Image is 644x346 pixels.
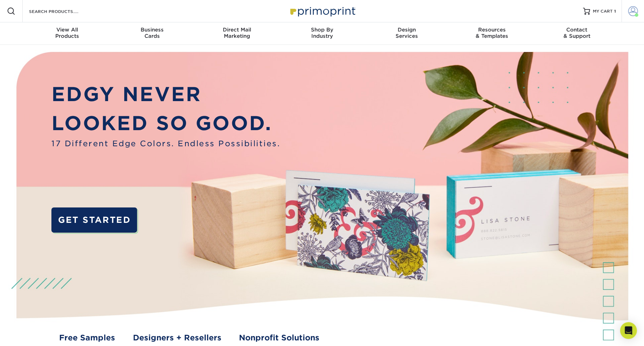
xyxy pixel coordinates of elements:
p: LOOKED SO GOOD. [51,109,280,138]
span: View All [25,27,110,33]
div: Products [25,27,110,39]
span: 17 Different Edge Colors. Endless Possibilities. [51,138,280,149]
a: View AllProducts [25,22,110,45]
span: Direct Mail [194,27,279,33]
div: & Support [535,27,620,39]
div: Cards [109,27,194,39]
a: Direct MailMarketing [194,22,279,45]
img: Primoprint [287,3,357,19]
div: Services [365,27,450,39]
div: Industry [279,27,365,39]
span: 1 [614,9,616,14]
a: Resources& Templates [450,22,535,45]
span: Business [109,27,194,33]
span: Resources [450,27,535,33]
span: MY CART [593,8,613,14]
p: EDGY NEVER [51,80,280,109]
a: Shop ByIndustry [279,22,365,45]
a: BusinessCards [109,22,194,45]
a: Designers + Resellers [133,332,221,344]
span: Design [365,27,450,33]
a: Nonprofit Solutions [239,332,319,344]
a: Contact& Support [535,22,620,45]
span: Shop By [279,27,365,33]
input: SEARCH PRODUCTS..... [28,7,97,15]
a: GET STARTED [51,207,137,233]
a: DesignServices [365,22,450,45]
iframe: Google Customer Reviews [2,325,59,344]
div: & Templates [450,27,535,39]
a: Free Samples [59,332,115,344]
div: Open Intercom Messenger [620,322,637,339]
span: Contact [535,27,620,33]
div: Marketing [194,27,279,39]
